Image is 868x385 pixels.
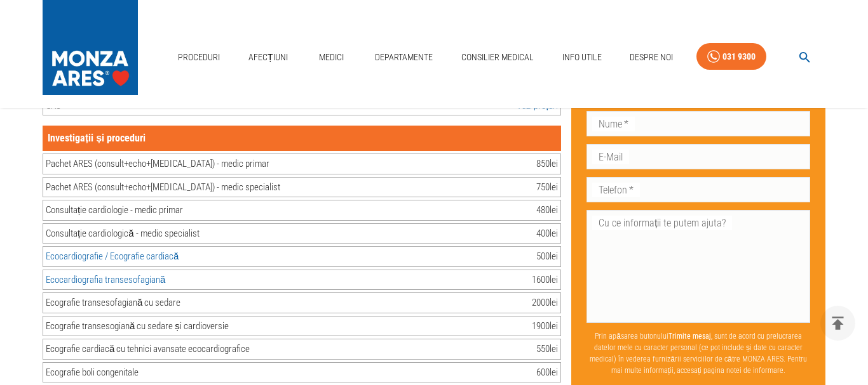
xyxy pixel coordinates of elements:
[722,49,756,65] div: 031 9300
[311,44,351,70] a: Medici
[532,319,558,334] div: 1900 lei
[43,126,561,151] div: Investigații și proceduri
[536,226,558,241] div: 400 lei
[536,342,558,356] div: 550 lei
[46,157,269,171] div: Pachet ARES (consult+echo+[MEDICAL_DATA]) - medic primar
[46,274,165,285] a: Ecocardiografia transesofagiană
[536,203,558,218] div: 480 lei
[46,296,180,310] div: Ecografie transesofagiană cu sedare
[536,365,558,380] div: 600 lei
[696,43,766,70] a: 031 9300
[46,203,183,218] div: Consultație cardiologie - medic primar
[46,226,200,241] div: Consultație cardiologică - medic specialist
[532,273,558,287] div: 1600 lei
[243,44,293,70] a: Afecțiuni
[46,342,250,356] div: Ecografie cardiacă cu tehnici avansate ecocardiografice
[46,365,139,380] div: Ecografie boli congenitale
[46,251,179,262] a: Ecocardiografie / Ecografie cardiacă
[625,44,678,70] a: Despre Noi
[370,44,438,70] a: Departamente
[46,319,229,334] div: Ecografie transesogiană cu sedare și cardioversie
[532,296,558,310] div: 2000 lei
[536,180,558,195] div: 750 lei
[173,44,225,70] a: Proceduri
[668,331,711,340] b: Trimite mesaj
[587,325,810,381] p: Prin apăsarea butonului , sunt de acord cu prelucrarea datelor mele cu caracter personal (ce pot ...
[536,249,558,264] div: 500 lei
[46,180,280,195] div: Pachet ARES (consult+echo+[MEDICAL_DATA]) - medic specialist
[557,44,607,70] a: Info Utile
[820,306,855,341] button: delete
[456,44,539,70] a: Consilier Medical
[536,157,558,171] div: 850 lei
